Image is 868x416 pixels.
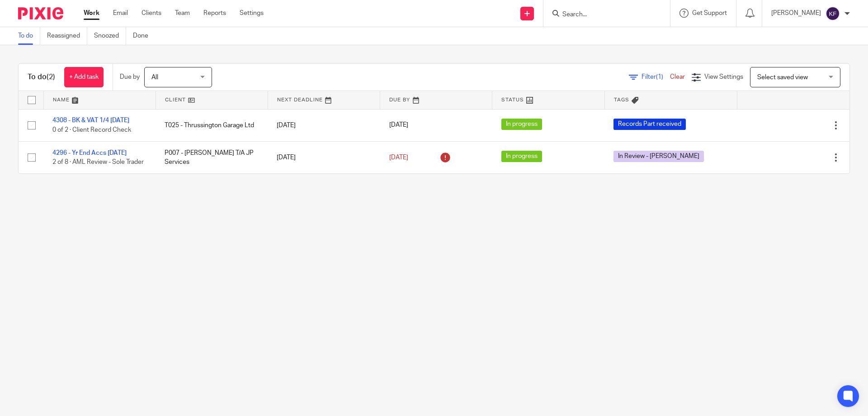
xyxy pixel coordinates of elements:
p: Due by [120,72,140,81]
span: In progress [501,119,542,130]
a: Clients [142,9,161,18]
a: Done [133,27,155,45]
td: P007 - [PERSON_NAME] T/A JP Services [156,141,268,173]
span: [DATE] [389,154,408,161]
a: To do [18,27,40,45]
img: svg%3E [826,6,840,21]
span: All [151,74,158,81]
a: Settings [240,9,264,18]
a: + Add task [64,67,104,87]
span: Select saved view [757,74,808,81]
span: 2 of 8 · AML Review - Sole Trader [52,159,144,165]
a: Reports [203,9,226,18]
a: 4308 - BK & VAT 1/4 [DATE] [52,117,129,124]
span: (2) [47,73,55,81]
a: 4296 - Yr End Accs [DATE] [52,150,127,156]
a: Team [175,9,190,18]
a: Clear [670,74,685,80]
a: Work [84,9,99,18]
input: Search [561,11,643,19]
span: View Settings [704,74,743,80]
span: In Review - [PERSON_NAME] [613,151,704,162]
span: Tags [614,97,629,102]
span: (1) [656,74,663,80]
a: Email [113,9,128,18]
a: Snoozed [94,27,126,45]
img: Pixie [18,7,63,19]
span: In progress [501,151,542,162]
td: T025 - Thrussington Garage Ltd [156,109,268,141]
span: Filter [642,74,670,80]
a: Reassigned [47,27,87,45]
td: [DATE] [268,141,380,173]
span: [DATE] [389,122,408,129]
p: [PERSON_NAME] [771,9,821,18]
span: 0 of 2 · Client Record Check [52,127,131,133]
span: Records Part received [613,119,686,130]
td: [DATE] [268,109,380,141]
h1: To do [28,72,55,82]
span: Get Support [692,10,727,16]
